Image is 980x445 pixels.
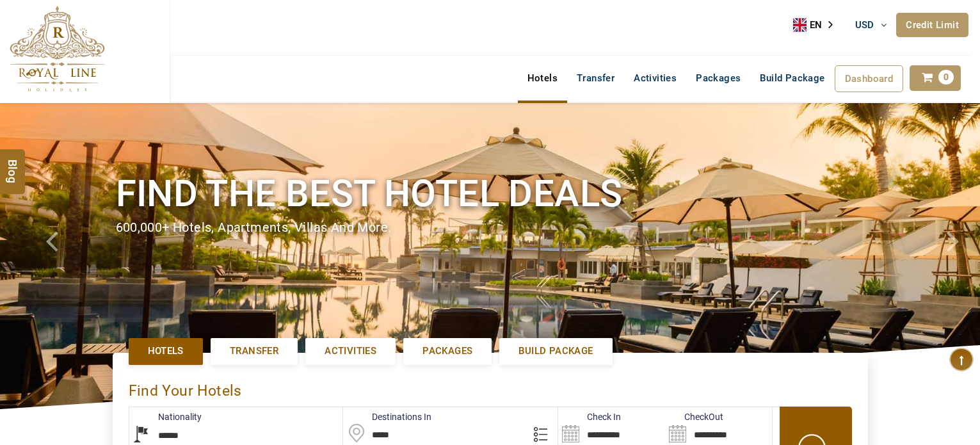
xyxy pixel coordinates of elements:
span: Hotels [148,344,184,358]
label: Nationality [129,410,202,423]
aside: Language selected: English [793,15,842,35]
div: Find Your Hotels [129,369,852,407]
a: Packages [403,338,492,364]
a: Packages [686,65,750,91]
a: Activities [624,65,686,91]
a: Hotels [518,65,567,91]
a: EN [793,15,842,35]
a: Build Package [750,65,834,91]
span: Build Package [518,344,593,358]
span: Blog [4,159,21,170]
img: The Royal Line Holidays [10,6,105,92]
a: Credit Limit [896,13,968,37]
span: Packages [422,344,472,358]
a: Hotels [129,338,203,364]
label: Destinations In [343,410,431,423]
label: Check In [558,410,621,423]
a: Transfer [211,338,298,364]
span: Dashboard [845,73,894,85]
span: Activities [325,344,376,358]
a: Transfer [567,65,624,91]
div: 600,000+ hotels, apartments, villas and more. [116,218,865,237]
a: Build Package [499,338,612,364]
span: USD [855,19,874,31]
div: Language [793,15,842,35]
h1: Find the best hotel deals [116,170,865,218]
span: Transfer [230,344,278,358]
a: 0 [910,65,961,91]
a: Activities [305,338,396,364]
span: 0 [938,70,954,85]
label: CheckOut [665,410,723,423]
